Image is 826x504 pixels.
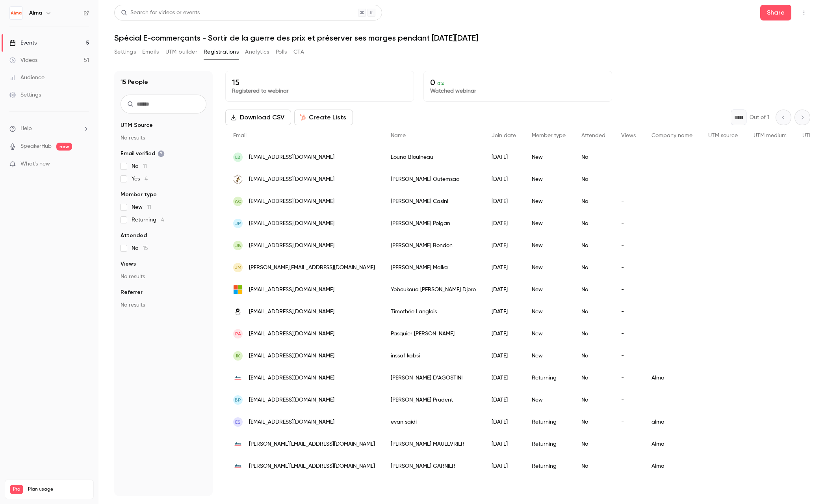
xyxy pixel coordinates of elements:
[524,279,574,301] div: New
[430,78,605,87] p: 0
[574,345,613,367] div: No
[121,134,206,142] p: No results
[142,46,159,58] button: Emails
[574,257,613,279] div: No
[249,197,334,206] span: [EMAIL_ADDRESS][DOMAIN_NAME]
[232,87,407,95] p: Registered to webinar
[524,212,574,234] div: New
[249,418,334,426] span: [EMAIL_ADDRESS][DOMAIN_NAME]
[249,153,334,162] span: [EMAIL_ADDRESS][DOMAIN_NAME]
[524,345,574,367] div: New
[430,87,605,95] p: Watched webinar
[652,133,692,138] span: Company name
[235,154,241,161] span: LB
[121,121,206,309] section: facet-groups
[754,133,787,138] span: UTM medium
[233,461,243,471] img: getalma.eu
[249,264,375,272] span: [PERSON_NAME][EMAIL_ADDRESS][DOMAIN_NAME]
[524,433,574,455] div: Returning
[161,217,164,223] span: 4
[383,411,484,433] div: evan saidi
[750,113,769,121] p: Out of 1
[383,367,484,389] div: [PERSON_NAME] D'AGOSTINI
[249,330,334,338] span: [EMAIL_ADDRESS][DOMAIN_NAME]
[524,411,574,433] div: Returning
[524,389,574,411] div: New
[249,352,334,360] span: [EMAIL_ADDRESS][DOMAIN_NAME]
[235,220,241,227] span: JP
[225,110,291,125] button: Download CSV
[9,91,41,99] div: Settings
[235,198,241,205] span: AC
[233,133,247,138] span: Email
[383,389,484,411] div: [PERSON_NAME] Prudent
[121,191,157,199] span: Member type
[383,234,484,257] div: [PERSON_NAME] Bondon
[524,190,574,212] div: New
[383,301,484,323] div: Timothée Langlois
[143,245,148,251] span: 15
[10,485,23,494] span: Pro
[80,161,89,168] iframe: Noticeable Trigger
[29,9,42,17] h6: Alma
[613,146,644,168] div: -
[613,257,644,279] div: -
[276,46,287,58] button: Polls
[233,308,243,316] img: eclairagefrancais.fr
[132,203,151,211] span: New
[574,455,613,477] div: No
[574,168,613,190] div: No
[235,330,241,337] span: PA
[383,146,484,168] div: Louna Blouineau
[492,133,516,138] span: Join date
[132,216,164,224] span: Returning
[249,462,375,471] span: [PERSON_NAME][EMAIL_ADDRESS][DOMAIN_NAME]
[232,78,407,87] p: 15
[621,133,636,138] span: Views
[613,234,644,257] div: -
[132,162,147,170] span: No
[644,455,700,477] div: Alma
[121,150,165,158] span: Email verified
[574,323,613,345] div: No
[236,352,240,359] span: ik
[574,367,613,389] div: No
[484,389,524,411] div: [DATE]
[524,323,574,345] div: New
[114,46,136,58] button: Settings
[574,146,613,168] div: No
[574,301,613,323] div: No
[613,301,644,323] div: -
[613,345,644,367] div: -
[233,175,243,184] img: vanilletsara.com
[613,433,644,455] div: -
[9,125,89,133] li: help-dropdown-opener
[235,242,241,249] span: JB
[9,56,37,64] div: Videos
[484,455,524,477] div: [DATE]
[524,455,574,477] div: Returning
[233,439,243,449] img: getalma.eu
[56,143,72,151] span: new
[383,455,484,477] div: [PERSON_NAME] GARNIER
[613,190,644,212] div: -
[235,396,241,404] span: BP
[121,9,200,17] div: Search for videos or events
[121,301,206,309] p: No results
[613,411,644,433] div: -
[121,273,206,281] p: No results
[233,373,243,383] img: getalma.eu
[574,433,613,455] div: No
[760,5,791,20] button: Share
[145,176,148,182] span: 4
[383,190,484,212] div: [PERSON_NAME] Casini
[484,301,524,323] div: [DATE]
[484,433,524,455] div: [DATE]
[121,288,143,296] span: Referrer
[524,234,574,257] div: New
[121,260,136,268] span: Views
[383,323,484,345] div: Pasquier [PERSON_NAME]
[249,219,334,228] span: [EMAIL_ADDRESS][DOMAIN_NAME]
[484,212,524,234] div: [DATE]
[574,279,613,301] div: No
